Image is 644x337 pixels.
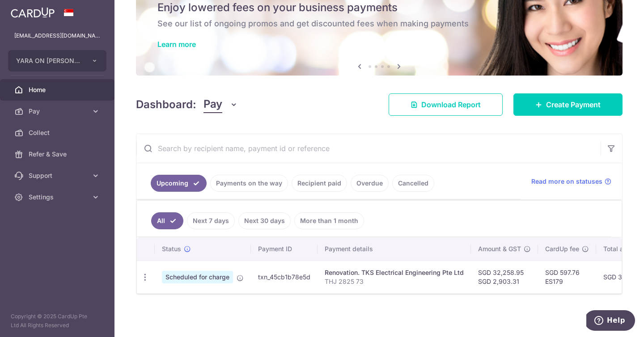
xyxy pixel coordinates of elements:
span: CardUp fee [545,244,579,253]
iframe: Opens a widget where you can find more information [586,310,635,333]
a: Learn more [157,40,196,49]
a: Next 30 days [238,212,291,229]
td: SGD 32,258.95 SGD 2,903.31 [471,261,538,293]
h5: Enjoy lowered fees on your business payments [157,0,601,15]
td: txn_45cb1b78e5d [251,261,318,293]
a: Payments on the way [210,175,288,192]
span: Read more on statuses [531,177,602,186]
a: More than 1 month [294,212,364,229]
h6: See our list of ongoing promos and get discounted fees when making payments [157,18,601,29]
span: Total amt. [603,244,633,253]
h4: Dashboard: [136,97,196,113]
a: Cancelled [392,175,434,192]
span: Refer & Save [29,150,88,159]
button: Pay [203,96,238,113]
span: Status [162,244,181,253]
a: Upcoming [151,175,207,192]
p: THJ 2825 73 [325,277,464,286]
a: Recipient paid [292,175,347,192]
a: Next 7 days [187,212,235,229]
p: [EMAIL_ADDRESS][DOMAIN_NAME] [14,31,100,40]
span: Pay [29,107,88,116]
button: YARA ON [PERSON_NAME] PTE. LTD. [8,50,106,72]
a: Download Report [389,93,503,116]
span: YARA ON [PERSON_NAME] PTE. LTD. [16,56,82,65]
span: Create Payment [546,99,601,110]
span: Settings [29,193,88,202]
span: Home [29,85,88,94]
td: SGD 597.76 ES179 [538,261,596,293]
a: Create Payment [513,93,623,116]
a: Read more on statuses [531,177,611,186]
a: All [151,212,183,229]
input: Search by recipient name, payment id or reference [136,134,601,163]
span: Support [29,171,88,180]
span: Pay [203,96,222,113]
img: CardUp [11,7,55,18]
span: Collect [29,128,88,137]
a: Overdue [351,175,389,192]
span: Amount & GST [478,244,521,253]
th: Payment ID [251,237,318,261]
th: Payment details [318,237,471,261]
span: Download Report [421,99,481,110]
div: Renovation. TKS Electrical Engineering Pte Ltd [325,268,464,277]
span: Scheduled for charge [162,271,233,283]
